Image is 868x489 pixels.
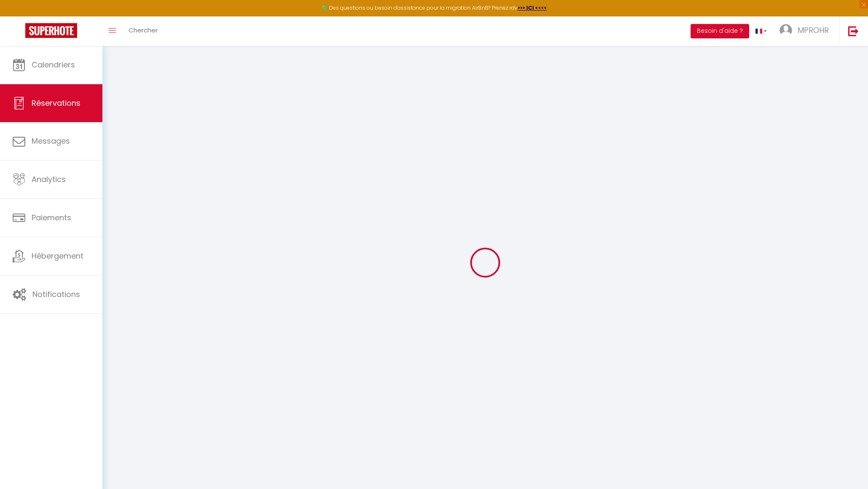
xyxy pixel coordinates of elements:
[32,59,75,70] span: Calendriers
[32,174,66,184] span: Analytics
[780,24,792,37] img: ...
[129,26,158,35] span: Chercher
[32,136,70,146] span: Messages
[25,23,77,38] img: Super Booking
[122,16,164,46] a: Chercher
[32,98,80,108] span: Réservations
[517,4,547,11] a: >>> ICI <<<<
[32,289,80,299] span: Notifications
[32,212,71,223] span: Paiements
[848,26,859,36] img: logout
[691,24,749,38] button: Besoin d'aide ?
[798,25,829,35] span: MPROHR
[773,16,839,46] a: ... MPROHR
[32,251,83,261] span: Hébergement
